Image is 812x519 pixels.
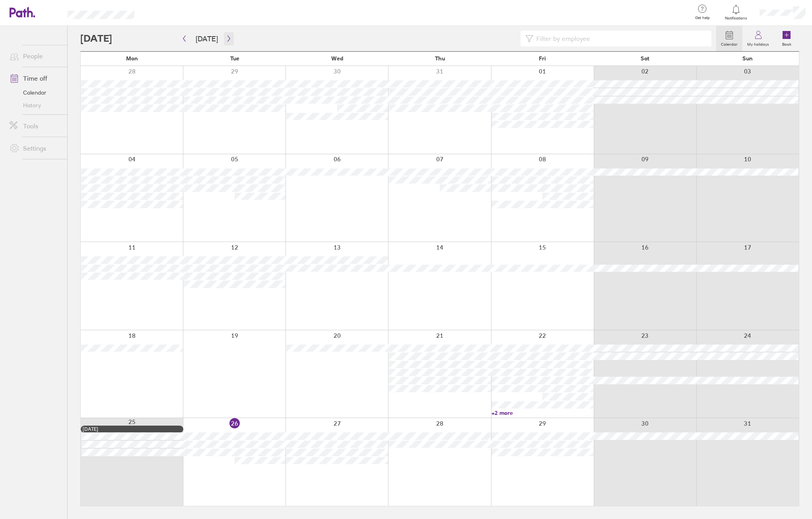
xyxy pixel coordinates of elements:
button: [DATE] [189,32,224,45]
span: Notifications [723,16,749,21]
a: Book [774,26,799,51]
label: Calendar [716,40,742,47]
a: Settings [3,140,67,156]
a: Calendar [716,26,742,51]
a: History [3,99,67,112]
span: Tue [230,55,239,62]
a: Calendar [3,86,67,99]
a: Notifications [723,4,749,21]
div: [DATE] [83,426,181,432]
span: Mon [126,55,138,62]
span: Thu [435,55,445,62]
span: Wed [331,55,343,62]
label: My holidays [742,40,774,47]
a: My holidays [742,26,774,51]
span: Fri [539,55,546,62]
a: +2 more [491,409,593,416]
a: People [3,48,67,64]
input: Filter by employee [533,31,707,46]
a: Tools [3,118,67,134]
label: Book [777,40,796,47]
span: Sun [742,55,753,62]
span: Sat [641,55,649,62]
a: Time off [3,70,67,86]
span: Get help [690,15,715,20]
